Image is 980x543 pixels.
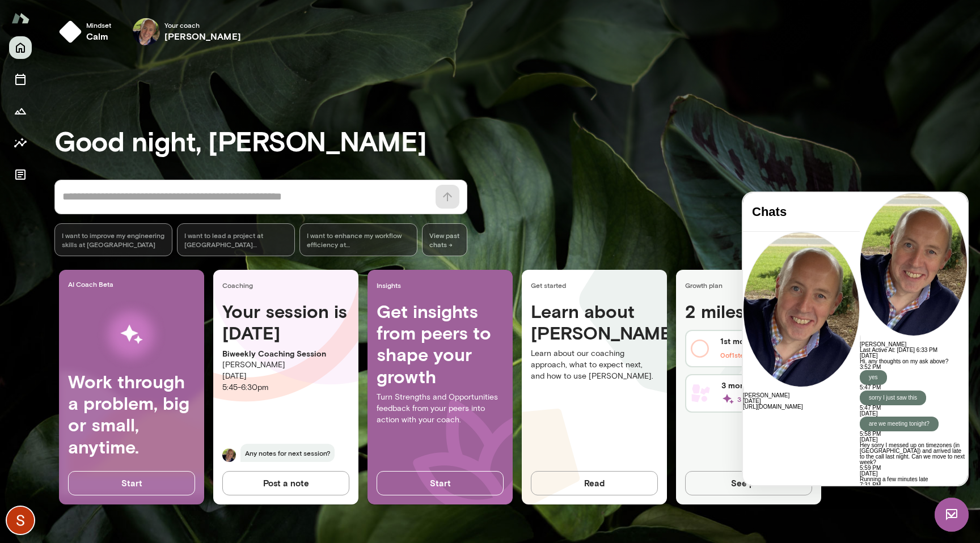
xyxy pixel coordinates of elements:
p: [DATE] [222,371,349,382]
span: Insights [377,281,508,290]
p: Hey sorry I messed up on timezones (in [GEOGRAPHIC_DATA]) and arrived late to the call last night... [117,250,225,273]
p: Learn about our coaching approach, what to expect next, and how to use [PERSON_NAME]. [531,348,658,382]
h4: Work through a problem, big or small, anytime. [68,371,195,458]
h6: 1st month [720,336,783,347]
span: 5:47 PM [117,192,138,198]
span: [DATE] [117,160,134,166]
span: 5:59 PM [117,272,138,278]
p: yes [126,182,135,188]
span: [DATE] [117,218,134,224]
button: Insights [9,131,32,154]
span: Mindset [86,20,111,29]
span: I want to lead a project at [GEOGRAPHIC_DATA] successfully [184,231,288,249]
div: David McPhersonYour coach[PERSON_NAME] [125,14,249,50]
h6: 3 months [721,380,795,391]
p: are we meeting tonight? [126,228,187,234]
img: David [222,448,236,462]
button: Start [68,471,195,495]
h4: Chats [9,12,108,27]
span: I want to improve my engineering skills at [GEOGRAPHIC_DATA] [62,231,165,249]
img: David McPherson [133,18,160,45]
span: 7:31 PM [117,289,138,295]
span: 3 suggested steps [721,392,795,406]
h4: Learn about [PERSON_NAME] [531,300,658,344]
p: Running a few minutes late [117,284,225,290]
button: Sessions [9,68,32,91]
span: 3:52 PM [117,171,138,177]
span: Any notes for next session? [240,444,335,462]
h3: Good night, [PERSON_NAME] [54,125,980,156]
span: 5:47 PM [117,212,138,218]
span: AI Coach Beta [68,279,200,289]
h6: calm [86,29,111,43]
img: Mento [11,7,29,29]
button: See plan [685,471,812,495]
span: View past chats -> [422,223,467,256]
button: Read [531,471,658,495]
img: mindset [59,20,82,43]
h4: 2 milestones [685,300,812,326]
span: Last Active At: [DATE] 6:33 PM [117,154,195,160]
button: Start [377,471,504,495]
span: I want to enhance my workflow efficiency at [GEOGRAPHIC_DATA] [307,231,410,249]
p: 5:45 - 6:30pm [222,382,349,393]
span: 5:58 PM [117,238,138,244]
img: Savas Konstadinidis [7,507,34,534]
p: Biweekly Coaching Session [222,348,349,359]
h6: [PERSON_NAME] [117,149,225,155]
span: Get started [531,281,662,290]
span: Growth plan [685,281,817,290]
button: Post a note [222,471,349,495]
span: Your coach [164,20,241,29]
img: AI Workflows [81,299,182,371]
p: Hi, any thoughts on my ask above? [117,166,225,172]
h4: Your session is [DATE] [222,300,349,344]
div: I want to improve my engineering skills at [GEOGRAPHIC_DATA] [54,223,172,256]
button: Home [9,36,32,59]
h4: Get insights from peers to shape your growth [377,300,504,388]
span: [DATE] [117,278,134,284]
p: Turn Strengths and Opportunities feedback from your peers into action with your coach. [377,392,504,426]
div: I want to enhance my workflow efficiency at [GEOGRAPHIC_DATA] [299,223,417,256]
p: [PERSON_NAME] [222,359,349,371]
button: Growth Plan [9,100,32,122]
h6: [PERSON_NAME] [164,29,241,43]
span: 0 of 1 steps complete [720,351,783,359]
div: I want to lead a project at [GEOGRAPHIC_DATA] successfully [177,223,295,256]
span: Coaching [222,281,354,290]
span: [DATE] [117,244,134,250]
p: sorry I just saw this [126,202,174,208]
button: Mindsetcalm [54,14,120,50]
button: Documents [9,163,32,186]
